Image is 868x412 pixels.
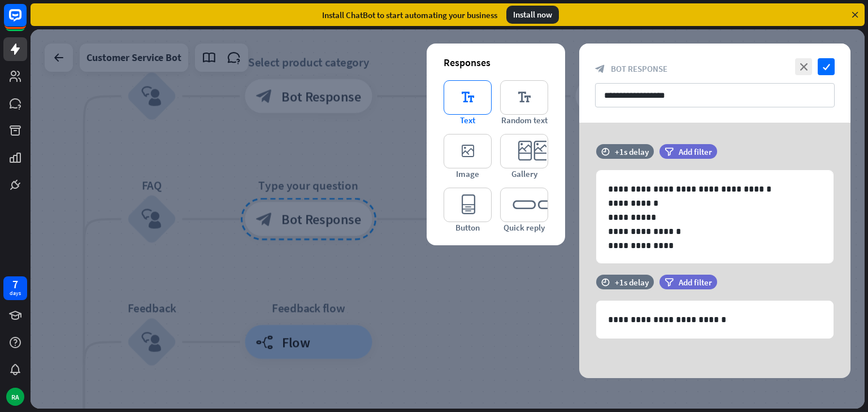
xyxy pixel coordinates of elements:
[3,276,27,300] a: 7 days
[10,289,21,297] div: days
[595,64,605,74] i: block_bot_response
[6,388,24,406] div: RA
[665,278,674,287] i: filter
[615,146,649,157] div: +1s delay
[611,63,667,74] span: Bot Response
[601,148,610,155] i: time
[679,146,712,157] span: Add filter
[9,5,43,38] button: Open LiveChat chat widget
[601,278,610,286] i: time
[795,58,812,75] i: close
[679,277,712,288] span: Add filter
[322,10,497,20] div: Install ChatBot to start automating your business
[506,6,559,24] div: Install now
[12,279,18,289] div: 7
[818,58,835,75] i: check
[665,148,674,156] i: filter
[615,277,649,288] div: +1s delay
